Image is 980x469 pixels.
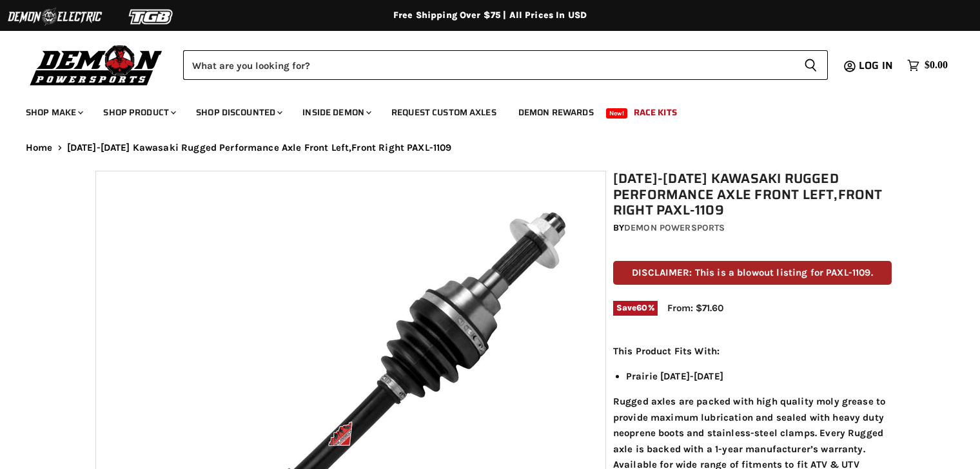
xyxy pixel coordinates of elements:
[636,303,647,312] span: 60
[613,301,658,315] span: Save %
[613,221,892,235] div: by
[183,50,828,80] form: Product
[26,42,167,88] img: Demon Powersports
[103,5,200,29] img: TGB Logo 2
[613,171,892,218] h1: [DATE]-[DATE] Kawasaki Rugged Performance Axle Front Left,Front Right PAXL-1109
[667,302,723,314] span: From: $71.60
[186,99,290,126] a: Shop Discounted
[624,222,725,233] a: Demon Powersports
[293,99,379,126] a: Inside Demon
[925,59,948,72] span: $0.00
[606,108,628,119] span: New!
[67,142,452,153] span: [DATE]-[DATE] Kawasaki Rugged Performance Axle Front Left,Front Right PAXL-1109
[382,99,506,126] a: Request Custom Axles
[624,99,687,126] a: Race Kits
[901,56,954,75] a: $0.00
[26,142,53,153] a: Home
[859,57,893,73] span: Log in
[183,50,794,80] input: Search
[794,50,828,80] button: Search
[613,343,892,359] p: This Product Fits With:
[16,99,91,126] a: Shop Make
[853,60,901,72] a: Log in
[509,99,603,126] a: Demon Rewards
[6,5,103,29] img: Demon Electric Logo 2
[613,261,892,285] p: DISCLAIMER: This is a blowout listing for PAXL-1109.
[93,99,184,126] a: Shop Product
[16,94,945,126] ul: Main menu
[626,368,892,384] li: Prairie [DATE]-[DATE]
